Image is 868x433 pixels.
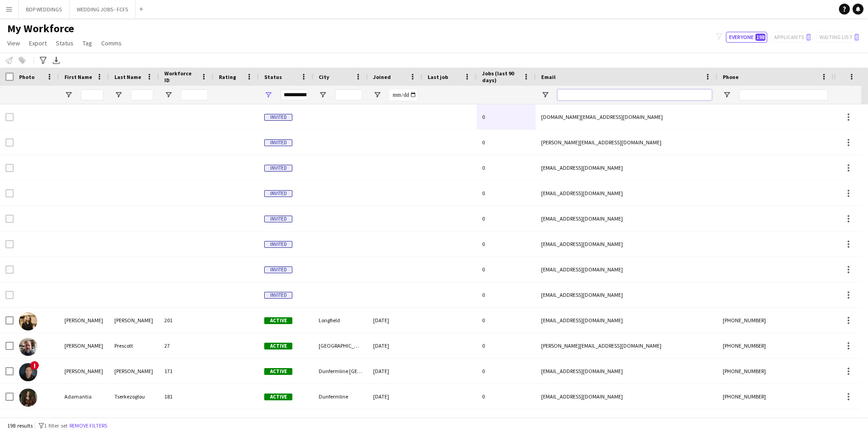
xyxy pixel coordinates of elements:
span: Tag [83,39,92,47]
div: 0 [477,206,536,231]
span: 1 filter set [44,422,68,429]
input: Workforce ID Filter Input [181,89,208,100]
div: Tserkezoglou [109,384,159,409]
span: Invited [264,114,292,121]
div: 0 [477,130,536,155]
button: BDP WEDDINGS [19,0,69,18]
a: Status [52,37,77,49]
img: Adam Stanley [19,363,37,381]
div: [PERSON_NAME][EMAIL_ADDRESS][DOMAIN_NAME] [536,130,717,155]
div: Adamantia [59,384,109,409]
a: Tag [79,37,96,49]
span: ! [30,361,39,370]
div: 201 [159,308,213,333]
span: Invited [264,190,292,197]
div: [EMAIL_ADDRESS][DOMAIN_NAME] [536,257,717,282]
span: My Workforce [7,22,74,35]
span: Status [56,39,74,47]
input: Joined Filter Input [390,89,417,100]
span: Email [541,74,556,80]
span: Invited [264,266,292,273]
div: 0 [477,359,536,384]
button: Open Filter Menu [319,91,327,99]
img: Adam Harvey [19,312,37,330]
div: [PERSON_NAME] [59,333,109,358]
div: 0 [477,257,536,282]
button: Open Filter Menu [164,91,173,99]
div: 0 [477,308,536,333]
button: Open Filter Menu [723,91,731,99]
div: [DATE] [368,333,422,358]
span: Active [264,317,292,324]
span: Last Name [114,74,141,80]
input: City Filter Input [335,89,362,100]
input: Row Selection is disabled for this row (unchecked) [5,164,14,172]
span: Photo [19,74,35,80]
div: [EMAIL_ADDRESS][DOMAIN_NAME] [536,359,717,384]
div: [EMAIL_ADDRESS][DOMAIN_NAME] [536,384,717,409]
div: [PERSON_NAME] [109,308,159,333]
input: Row Selection is disabled for this row (unchecked) [5,189,14,197]
div: [EMAIL_ADDRESS][DOMAIN_NAME] [536,155,717,180]
app-action-btn: Export XLSX [51,55,62,66]
div: [DOMAIN_NAME][EMAIL_ADDRESS][DOMAIN_NAME] [536,104,717,129]
img: Adamantia Tserkezoglou [19,389,37,407]
input: Row Selection is disabled for this row (unchecked) [5,215,14,223]
input: Row Selection is disabled for this row (unchecked) [5,240,14,248]
div: [EMAIL_ADDRESS][DOMAIN_NAME] [536,308,717,333]
span: Comms [101,39,122,47]
div: [EMAIL_ADDRESS][DOMAIN_NAME] [536,231,717,256]
div: 0 [477,181,536,206]
button: Open Filter Menu [64,91,73,99]
div: [PHONE_NUMBER] [717,333,833,358]
div: 0 [477,333,536,358]
div: [DATE] [368,384,422,409]
div: [DATE] [368,359,422,384]
app-action-btn: Advanced filters [38,55,49,66]
a: Comms [98,37,125,49]
img: Adam Prescott [19,338,37,356]
input: Phone Filter Input [739,89,828,100]
span: City [319,74,329,80]
input: Row Selection is disabled for this row (unchecked) [5,138,14,147]
span: Invited [264,292,292,299]
button: Open Filter Menu [114,91,123,99]
span: View [7,39,20,47]
div: Dunfermline [GEOGRAPHIC_DATA][PERSON_NAME], [GEOGRAPHIC_DATA] [313,359,368,384]
span: First Name [64,74,92,80]
button: Remove filters [68,421,109,431]
span: Export [29,39,47,47]
span: Workforce ID [164,70,197,84]
button: Open Filter Menu [373,91,381,99]
div: [PERSON_NAME] [59,308,109,333]
input: Last Name Filter Input [131,89,153,100]
div: 0 [477,282,536,307]
span: Active [264,394,292,400]
button: Open Filter Menu [264,91,272,99]
div: 0 [477,155,536,180]
span: Invited [264,165,292,172]
span: Invited [264,216,292,222]
span: Phone [723,74,739,80]
span: Rating [219,74,236,80]
span: Joined [373,74,391,80]
input: Row Selection is disabled for this row (unchecked) [5,291,14,299]
span: 198 [755,34,765,41]
span: Jobs (last 90 days) [482,70,519,84]
div: 27 [159,333,213,358]
div: 181 [159,384,213,409]
div: [GEOGRAPHIC_DATA] [313,333,368,358]
span: Invited [264,139,292,146]
a: View [4,37,24,49]
div: 171 [159,359,213,384]
span: Last job [428,74,448,80]
button: WEDDING JOBS - FCFS [69,0,136,18]
a: Export [25,37,50,49]
div: [EMAIL_ADDRESS][DOMAIN_NAME] [536,181,717,206]
input: Email Filter Input [557,89,712,100]
input: Row Selection is disabled for this row (unchecked) [5,113,14,121]
div: [PHONE_NUMBER] [717,384,833,409]
button: Open Filter Menu [541,91,549,99]
span: Active [264,368,292,375]
div: [PERSON_NAME][EMAIL_ADDRESS][DOMAIN_NAME] [536,333,717,358]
